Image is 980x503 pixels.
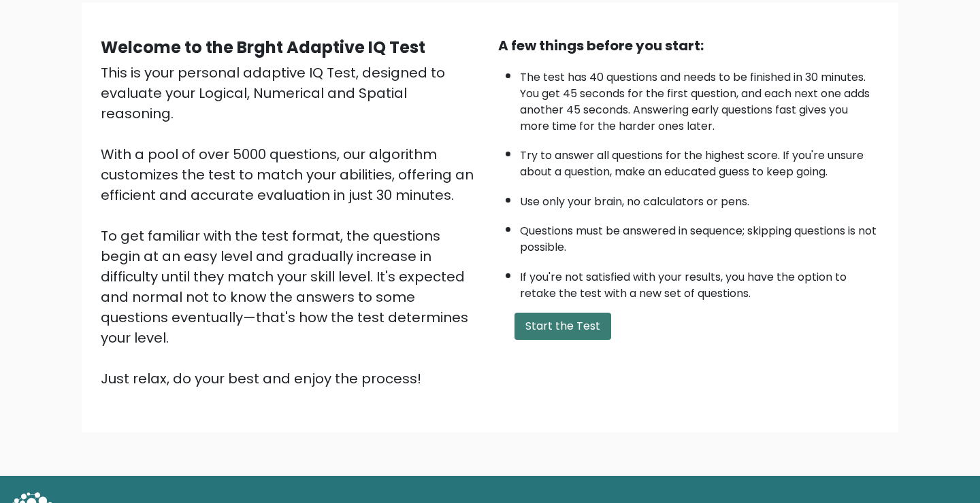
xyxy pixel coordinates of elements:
b: Welcome to the Brght Adaptive IQ Test [101,36,425,58]
button: Start the Test [514,313,611,340]
li: Use only your brain, no calculators or pens. [520,187,879,210]
div: A few things before you start: [498,35,879,56]
div: This is your personal adaptive IQ Test, designed to evaluate your Logical, Numerical and Spatial ... [101,63,482,389]
li: Questions must be answered in sequence; skipping questions is not possible. [520,216,879,256]
li: Try to answer all questions for the highest score. If you're unsure about a question, make an edu... [520,141,879,180]
li: If you're not satisfied with your results, you have the option to retake the test with a new set ... [520,262,879,302]
li: The test has 40 questions and needs to be finished in 30 minutes. You get 45 seconds for the firs... [520,63,879,135]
